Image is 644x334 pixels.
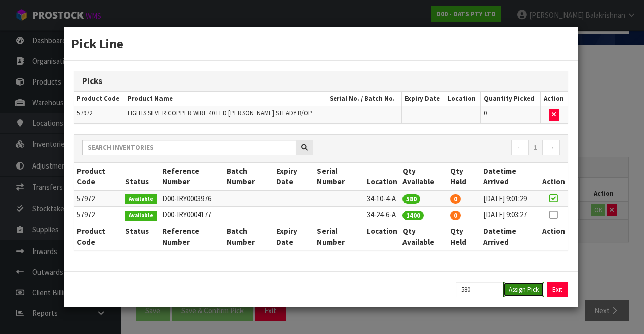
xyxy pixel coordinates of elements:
th: Quantity Picked [481,92,541,106]
td: D00-IRY0004177 [159,207,224,223]
a: ← [511,140,529,156]
th: Qty Available [400,163,448,190]
span: Available [125,211,157,221]
td: D00-IRY0003976 [159,190,224,207]
th: Location [364,223,400,250]
th: Location [445,92,481,106]
th: Batch Number [224,163,274,190]
th: Serial No. / Batch No. [327,92,402,106]
td: 34-10-4-A [364,190,400,207]
th: Action [540,163,568,190]
th: Action [540,92,568,106]
td: 57972 [74,207,123,223]
th: Status [123,223,159,250]
th: Serial Number [314,163,364,190]
th: Status [123,163,159,190]
span: 57972 [77,109,92,117]
th: Expiry Date [274,223,314,250]
th: Datetime Arrived [480,223,540,250]
th: Batch Number [224,223,274,250]
th: Reference Number [159,223,224,250]
th: Qty Held [448,223,480,250]
span: 0 [484,109,487,117]
h3: Picks [82,76,560,86]
th: Datetime Arrived [480,163,540,190]
button: Exit [547,282,568,297]
th: Location [364,163,400,190]
td: [DATE] 9:03:27 [480,207,540,223]
span: 0 [450,194,461,204]
th: Expiry Date [274,163,314,190]
th: Product Code [74,223,123,250]
td: [DATE] 9:01:29 [480,190,540,207]
span: 1400 [403,211,424,220]
th: Reference Number [159,163,224,190]
input: Search inventories [82,140,296,155]
th: Product Code [74,163,123,190]
h3: Pick Line [71,34,571,53]
a: → [542,140,560,156]
span: Available [125,194,157,204]
th: Serial Number [314,223,364,250]
th: Product Code [74,92,125,106]
a: 1 [528,140,543,156]
th: Product Name [125,92,327,106]
button: Assign Pick [503,282,544,297]
th: Action [540,223,568,250]
th: Qty Held [448,163,480,190]
span: 0 [450,211,461,220]
span: 580 [403,194,420,204]
th: Qty Available [400,223,448,250]
nav: Page navigation [329,140,560,157]
input: Quantity Picked [456,282,504,297]
td: 57972 [74,190,123,207]
span: LIGHTS SILVER COPPER WIRE 40 LED [PERSON_NAME] STEADY B/OP [128,109,312,117]
td: 34-24-6-A [364,207,400,223]
th: Expiry Date [402,92,445,106]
